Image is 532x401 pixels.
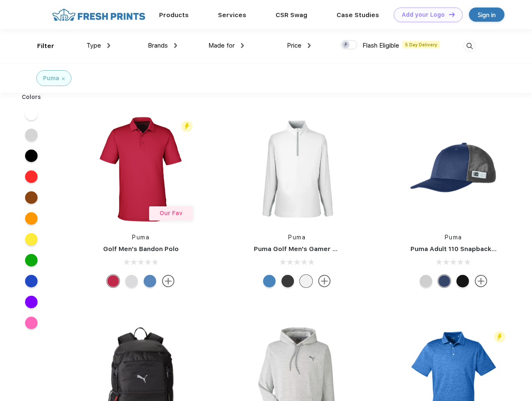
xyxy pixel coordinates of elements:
span: 5 Day Delivery [403,41,440,48]
a: Puma [132,234,149,241]
div: Puma Black [281,275,294,287]
img: more.svg [318,275,331,287]
img: flash_active_toggle.svg [181,121,193,132]
img: filter_cancel.svg [62,77,65,80]
img: func=resize&h=266 [241,114,352,225]
img: more.svg [162,275,175,287]
img: dropdown.png [107,43,110,48]
img: desktop_search.svg [463,39,476,53]
a: Golf Men's Bandon Polo [103,245,179,253]
div: Sign in [478,10,496,20]
span: Brands [148,42,168,49]
img: dropdown.png [174,43,177,48]
img: func=resize&h=266 [85,114,196,225]
a: Services [218,11,246,19]
div: Bright Cobalt [263,275,276,287]
img: dropdown.png [308,43,311,48]
img: DT [449,12,455,17]
div: Filter [37,41,54,51]
div: Bright White [300,275,312,287]
a: Puma Golf Men's Gamer Golf Quarter-Zip [254,245,386,253]
img: flash_active_toggle.svg [494,331,505,343]
span: Flash Eligible [362,42,399,49]
a: Puma [288,234,306,241]
img: more.svg [475,275,487,287]
div: Add your Logo [402,11,445,18]
div: Quarry Brt Whit [420,275,432,287]
div: High Rise [125,275,138,287]
a: Puma [445,234,462,241]
img: dropdown.png [241,43,244,48]
div: Pma Blk with Pma Blk [456,275,469,287]
a: Products [159,11,189,19]
a: CSR Swag [276,11,307,19]
div: Lake Blue [144,275,156,287]
img: fo%20logo%202.webp [50,8,148,22]
img: func=resize&h=266 [398,114,509,225]
span: Price [287,42,301,49]
div: Peacoat with Qut Shd [438,275,451,287]
span: Our Fav [160,210,182,216]
div: Ski Patrol [107,275,119,287]
span: Made for [208,42,235,49]
span: Type [86,42,101,49]
div: Puma [43,74,59,83]
a: Sign in [469,8,504,22]
div: Colors [15,93,48,102]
